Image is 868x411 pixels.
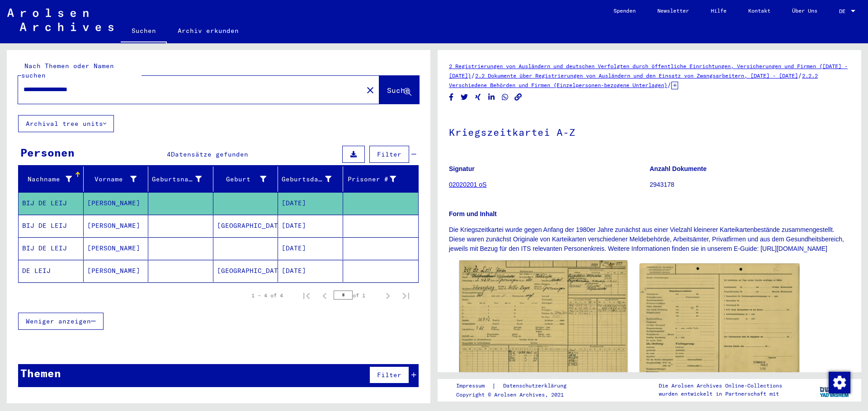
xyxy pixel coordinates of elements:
span: Suche [387,86,410,95]
button: Filter [369,146,409,163]
mat-header-cell: Nachname [19,166,84,192]
span: Filter [377,371,401,379]
button: Filter [369,366,409,383]
button: Share on LinkedIn [487,92,496,103]
div: Nachname [22,172,83,186]
span: Weniger anzeigen [26,317,91,325]
img: yv_logo.png [818,379,852,401]
mat-header-cell: Prisoner # [343,166,419,192]
mat-header-cell: Geburtsdatum [278,166,343,192]
div: Geburtsdatum [282,172,343,186]
a: Suchen [121,20,167,43]
mat-cell: [PERSON_NAME] [84,192,149,214]
button: Clear [361,81,379,99]
mat-cell: BIJ DE LEIJ [19,237,84,259]
img: 002.jpg [640,263,800,379]
div: of 1 [334,291,379,300]
p: 2943178 [650,180,850,189]
div: 1 – 4 of 4 [251,291,283,300]
div: Vorname [87,172,148,186]
img: Zustimmung ändern [829,372,850,393]
button: Share on WhatsApp [500,92,510,103]
mat-cell: [PERSON_NAME] [84,215,149,237]
p: Die Arolsen Archives Online-Collections [659,382,782,390]
div: Nachname [22,175,72,184]
span: / [471,71,475,79]
a: Impressum [456,381,492,391]
span: 4 [167,150,171,158]
b: Signatur [449,165,475,172]
button: Copy link [514,92,523,103]
b: Anzahl Dokumente [650,165,707,172]
p: Copyright © Arolsen Archives, 2021 [456,391,577,399]
mat-cell: [GEOGRAPHIC_DATA] [213,215,278,237]
mat-cell: [DATE] [278,215,343,237]
div: Geburtsname [152,175,202,184]
span: / [798,71,802,79]
mat-cell: [DATE] [278,192,343,214]
a: Archiv erkunden [167,20,250,42]
button: Share on Facebook [447,92,456,103]
div: Geburtsname [152,172,213,186]
p: wurden entwickelt in Partnerschaft mit [659,390,782,398]
button: First page [297,286,316,305]
button: Share on Xing [473,92,483,103]
button: Last page [397,286,415,305]
div: Vorname [87,175,137,184]
mat-icon: close [365,85,376,96]
div: Geburt‏ [217,172,278,186]
mat-cell: [DATE] [278,260,343,282]
img: 001.jpg [459,260,627,381]
span: / [667,81,671,89]
span: Filter [377,150,401,158]
p: Die Kriegszeitkartei wurde gegen Anfang der 1980er Jahre zunächst aus einer Vielzahl kleinerer Ka... [449,225,850,254]
div: Prisoner # [347,175,396,184]
img: Arolsen_neg.svg [7,9,113,31]
mat-label: Nach Themen oder Namen suchen [21,62,114,79]
span: Datensätze gefunden [171,150,248,158]
a: 02020201 oS [449,181,486,188]
button: Share on Twitter [460,92,469,103]
div: Prisoner # [347,172,408,186]
a: Datenschutzerklärung [496,381,577,391]
mat-cell: [PERSON_NAME] [84,237,149,259]
mat-cell: [DATE] [278,237,343,259]
mat-header-cell: Geburt‏ [213,166,278,192]
div: Geburtsdatum [282,175,331,184]
div: Themen [20,365,61,381]
div: Geburt‏ [217,175,267,184]
button: Archival tree units [18,115,114,132]
mat-cell: [GEOGRAPHIC_DATA] [213,260,278,282]
mat-header-cell: Geburtsname [148,166,213,192]
div: Personen [20,144,75,161]
mat-cell: DE LEIJ [19,260,84,282]
button: Weniger anzeigen [18,313,104,330]
div: | [456,381,577,391]
a: 2.2 Dokumente über Registrierungen von Ausländern und den Einsatz von Zwangsarbeitern, [DATE] - [... [475,72,798,79]
button: Next page [379,286,397,305]
button: Suche [379,76,419,104]
mat-header-cell: Vorname [84,166,149,192]
mat-cell: BIJ DE LEIJ [19,192,84,214]
mat-cell: [PERSON_NAME] [84,260,149,282]
span: DE [839,8,849,14]
mat-cell: BIJ DE LEIJ [19,215,84,237]
button: Previous page [316,286,334,305]
h1: Kriegszeitkartei A-Z [449,111,850,151]
b: Form und Inhalt [449,210,497,217]
a: 2 Registrierungen von Ausländern und deutschen Verfolgten durch öffentliche Einrichtungen, Versic... [449,63,848,79]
